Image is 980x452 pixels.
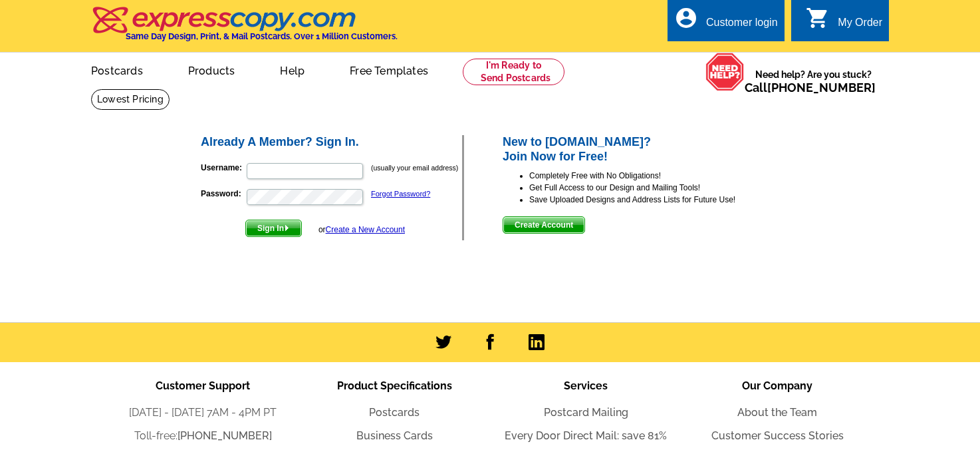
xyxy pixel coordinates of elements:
[245,220,302,237] button: Sign In
[201,135,462,150] h2: Already A Member? Sign In.
[745,68,882,95] span: Need help? Are you stuck?
[674,15,778,31] a: account_circle Customer login
[201,188,245,200] label: Password:
[246,220,301,236] span: Sign In
[156,379,250,392] span: Customer Support
[91,16,398,41] a: Same Day Design, Print, & Mail Postcards. Over 1 Million Customers.
[529,170,781,182] li: Completely Free with No Obligations!
[503,216,585,234] button: Create Account
[259,54,326,85] a: Help
[126,31,398,41] h4: Same Day Design, Print, & Mail Postcards. Over 1 Million Customers.
[337,379,452,392] span: Product Specifications
[318,224,405,236] div: or
[178,429,272,442] a: [PHONE_NUMBER]
[806,6,830,30] i: shopping_cart
[167,54,257,85] a: Products
[369,406,420,419] a: Postcards
[742,379,812,392] span: Our Company
[284,225,290,231] img: button-next-arrow-white.png
[745,81,876,95] span: Call
[529,182,781,194] li: Get Full Access to our Design and Mailing Tools!
[806,15,882,31] a: shopping_cart My Order
[503,135,781,164] h2: New to [DOMAIN_NAME]? Join Now for Free!
[706,17,778,35] div: Customer login
[705,53,745,91] img: help
[505,429,667,442] a: Every Door Direct Mail: save 81%
[371,164,458,172] small: (usually your email address)
[356,429,433,442] a: Business Cards
[767,81,876,95] a: [PHONE_NUMBER]
[838,17,882,35] div: My Order
[371,190,430,198] a: Forgot Password?
[544,406,628,419] a: Postcard Mailing
[107,428,299,444] li: Toll-free:
[674,6,698,30] i: account_circle
[737,406,817,419] a: About the Team
[326,225,405,234] a: Create a New Account
[529,194,781,206] li: Save Uploaded Designs and Address Lists for Future Use!
[107,405,299,421] li: [DATE] - [DATE] 7AM - 4PM PT
[328,54,449,85] a: Free Templates
[564,379,608,392] span: Services
[711,429,844,442] a: Customer Success Stories
[503,217,584,233] span: Create Account
[70,54,164,85] a: Postcards
[201,162,245,174] label: Username:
